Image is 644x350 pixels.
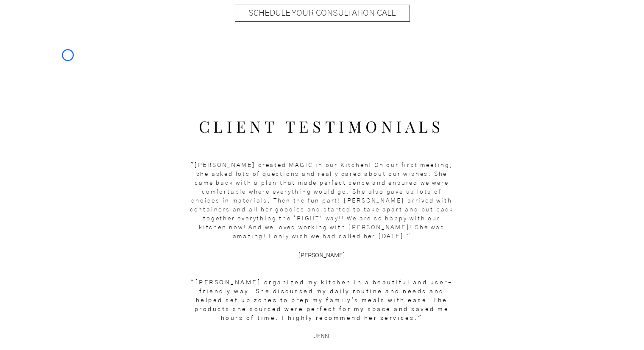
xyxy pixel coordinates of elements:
span: [PERSON_NAME] [298,253,346,258]
span: "[PERSON_NAME] created MAGIC in our Kitchen! On our first meeting, she asked lots of questions an... [190,162,454,239]
a: SCHEDULE YOUR CONSULTATION CALL [235,5,410,22]
span: CLIENT TESTIMONIALS [199,116,444,136]
span: "[PERSON_NAME] organized my kitchen in a beautiful and user-friendly way. She discussed my daily ... [191,280,453,321]
span: SCHEDULE YOUR CONSULTATION CALL [249,7,396,19]
span: JENN [315,333,329,339]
